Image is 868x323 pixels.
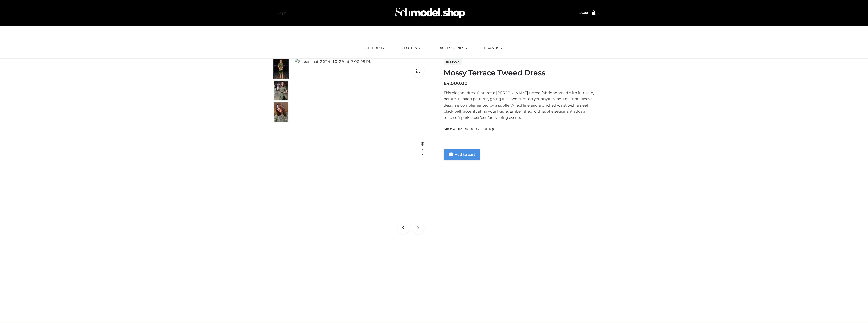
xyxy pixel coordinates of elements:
[274,102,288,122] img: Screenshot-2024-10-29-at-7.00.03%E2%80%AFPM.jpg
[444,59,462,65] span: In stock
[274,59,288,79] img: Screenshot-2024-10-29-at-7.00.09%E2%80%AFPM.jpg
[444,126,499,132] span: SKU:
[481,43,506,53] a: BRANDS
[278,11,286,15] a: Login
[444,81,447,86] span: £
[452,127,498,131] span: SCHM_AC0003-_-UNIQUE
[274,81,288,100] img: Screenshot-2024-10-29-at-6.59.56%E2%80%AFPM.jpg
[295,59,372,65] img: Screenshot-2024-10-29-at-7.00.09 PM
[444,149,480,160] a: Add to cart
[394,3,467,22] img: Schmodel Admin 964
[398,43,427,53] a: CLOTHING
[580,11,582,15] span: £
[444,90,596,121] p: This elegant dress features a [PERSON_NAME] tweed fabric adorned with intricate, nature-inspired ...
[436,43,471,53] a: ACCESSORIES
[444,69,596,77] h1: Mossy Terrace Tweed Dress
[580,11,588,15] bdi: 0.00
[362,43,389,53] a: CELEBRITY
[444,81,468,86] bdi: 4,000.00
[580,11,588,15] a: £0.00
